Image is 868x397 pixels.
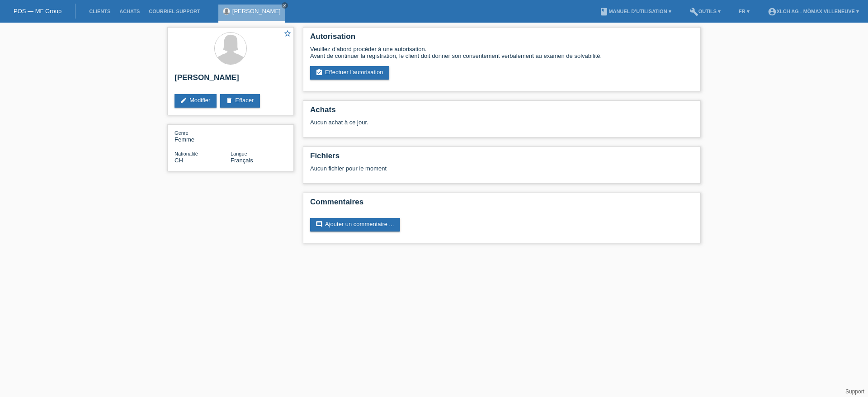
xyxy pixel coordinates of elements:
[144,9,204,14] a: Courriel Support
[180,97,187,104] i: edit
[175,94,217,108] a: editModifier
[232,8,281,14] a: [PERSON_NAME]
[283,29,292,39] a: star_border
[310,46,693,59] div: Veuillez d’abord procéder à une autorisation. Avant de continuer la registration, le client doit ...
[283,29,292,38] i: star_border
[220,94,260,108] a: deleteEffacer
[768,7,777,16] i: account_circle
[734,9,754,14] a: FR ▾
[310,32,693,46] h2: Autorisation
[310,119,693,132] div: Aucun achat à ce jour.
[310,151,693,165] h2: Fichiers
[115,9,144,14] a: Achats
[14,8,61,14] a: POS — MF Group
[175,129,231,143] div: Femme
[310,66,389,80] a: assignment_turned_inEffectuer l’autorisation
[231,157,253,164] span: Français
[282,2,288,9] a: close
[175,73,287,87] h2: [PERSON_NAME]
[175,130,189,136] span: Genre
[175,151,198,156] span: Nationalité
[310,198,693,211] h2: Commentaires
[283,3,287,8] i: close
[226,97,233,104] i: delete
[685,9,725,14] a: buildOutils ▾
[175,157,183,164] span: Suisse
[310,218,400,232] a: commentAjouter un commentaire ...
[310,165,586,172] div: Aucun fichier pour le moment
[310,105,693,119] h2: Achats
[599,7,609,16] i: book
[689,7,698,16] i: build
[595,9,675,14] a: bookManuel d’utilisation ▾
[763,9,863,14] a: account_circleXLCH AG - Mömax Villeneuve ▾
[231,151,247,156] span: Langue
[85,9,115,14] a: Clients
[316,69,323,76] i: assignment_turned_in
[316,221,323,228] i: comment
[845,388,864,395] a: Support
